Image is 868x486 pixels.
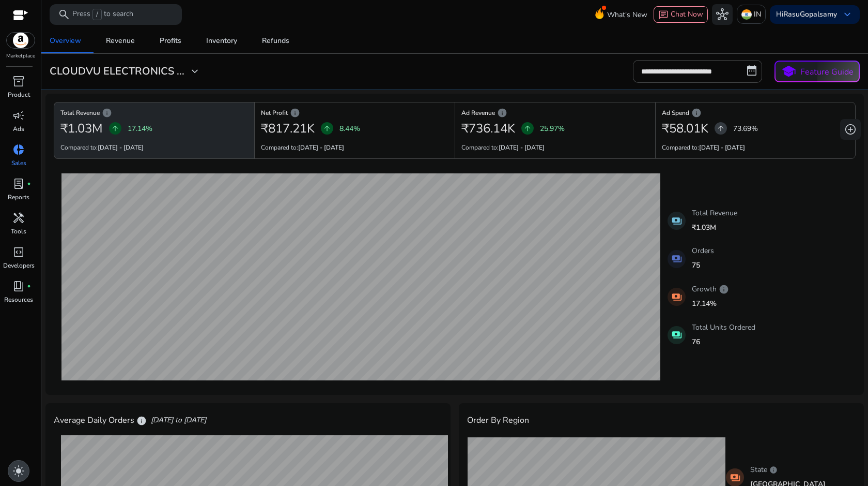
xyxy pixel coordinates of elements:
p: ₹1.03M [692,222,737,233]
span: hub [716,8,729,21]
mat-icon: payments [668,288,686,306]
mat-icon: payments [668,326,686,344]
p: Marketplace [6,52,35,60]
p: Compared to: [461,143,545,152]
span: info [136,416,147,426]
div: Revenue [106,37,135,45]
h4: Order By Region [467,416,529,425]
span: school [781,64,796,79]
p: Tools [11,227,26,236]
span: donut_small [12,143,25,156]
span: search [58,8,70,21]
p: Hi [776,11,837,18]
span: fiber_manual_record [27,182,31,186]
div: Inventory [206,37,237,45]
mat-icon: payments [668,212,686,230]
p: Sales [11,158,26,168]
span: book_4 [12,280,25,292]
p: 73.69% [733,123,758,134]
p: Total Units Ordered [692,322,755,333]
button: schoolFeature Guide [774,61,860,82]
h3: CLOUDVU ELECTRONICS ... [50,65,184,78]
span: lab_profile [12,178,25,190]
div: Overview [50,37,81,45]
h2: ₹817.21K [261,121,315,136]
b: RasuGopalsamy [783,9,837,19]
span: code_blocks [12,246,25,258]
span: inventory_2 [12,75,25,87]
span: add_circle [844,123,857,136]
p: Ads [13,124,24,134]
button: chatChat Now [654,6,708,23]
mat-icon: payments [668,250,686,268]
p: 76 [692,336,755,347]
p: Compared to: [60,143,144,152]
h2: ₹58.01K [662,121,708,136]
span: info [290,108,300,118]
span: arrow_upward [111,124,119,132]
button: hub [712,4,733,25]
img: in.svg [741,9,752,20]
span: handyman [12,212,25,224]
p: Reports [8,193,29,202]
p: Compared to: [261,143,344,152]
p: Product [8,90,30,99]
p: Orders [692,245,714,256]
img: amazon.svg [7,33,35,48]
p: 8.44% [339,123,360,134]
p: Resources [4,295,33,304]
b: [DATE] - [DATE] [699,143,745,152]
span: info [691,108,702,118]
div: Refunds [262,37,289,45]
p: 17.14% [692,298,729,309]
p: Developers [3,261,35,270]
p: 17.14% [128,123,152,134]
p: Feature Guide [800,66,854,78]
b: [DATE] - [DATE] [499,143,545,152]
h2: ₹736.14K [461,121,515,136]
span: campaign [12,109,25,122]
span: expand_more [189,65,201,78]
span: light_mode [12,465,25,477]
span: info [102,108,112,118]
p: State [750,464,826,475]
p: 25.97% [540,123,565,134]
h6: Total Revenue [60,112,248,114]
span: fiber_manual_record [27,284,31,288]
div: Profits [160,37,181,45]
span: arrow_upward [323,124,331,132]
p: IN [754,5,761,23]
button: add_circle [840,119,861,140]
span: What's New [607,6,647,24]
p: Total Revenue [692,208,737,218]
h6: Ad Revenue [461,112,649,114]
b: [DATE] - [DATE] [98,143,144,152]
span: info [769,466,778,474]
p: Compared to: [662,143,745,152]
p: Growth [692,284,729,294]
span: arrow_upward [523,124,532,132]
b: [DATE] - [DATE] [298,143,344,152]
span: arrow_upward [717,124,725,132]
h4: Average Daily Orders [54,416,147,426]
span: chat [658,10,669,20]
p: Press to search [72,9,133,20]
p: 75 [692,260,714,271]
span: info [497,108,507,118]
span: / [92,9,102,20]
h2: ₹1.03M [60,121,103,136]
h6: Ad Spend [662,112,849,114]
span: Chat Now [671,9,703,19]
span: info [719,284,729,294]
span: [DATE] to [DATE] [151,415,206,425]
span: keyboard_arrow_down [841,8,854,21]
h6: Net Profit [261,112,448,114]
